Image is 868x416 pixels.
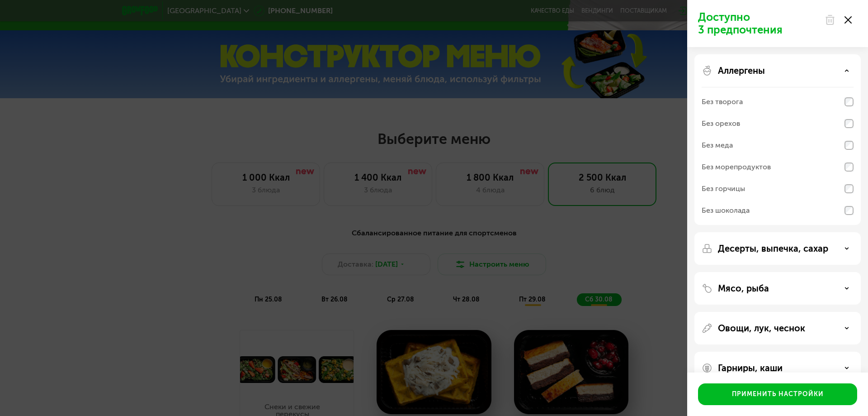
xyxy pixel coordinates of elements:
[702,183,745,194] div: Без горчицы
[718,283,769,294] p: Мясо, рыба
[702,162,771,172] div: Без морепродуктов
[718,323,805,334] p: Овощи, лук, чеснок
[698,383,857,405] button: Применить настройки
[702,205,750,216] div: Без шоколада
[702,118,740,129] div: Без орехов
[718,243,828,254] p: Десерты, выпечка, сахар
[702,96,743,107] div: Без творога
[718,363,783,373] p: Гарниры, каши
[732,390,824,399] div: Применить настройки
[698,11,819,36] p: Доступно 3 предпочтения
[718,65,765,76] p: Аллергены
[702,140,733,151] div: Без меда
